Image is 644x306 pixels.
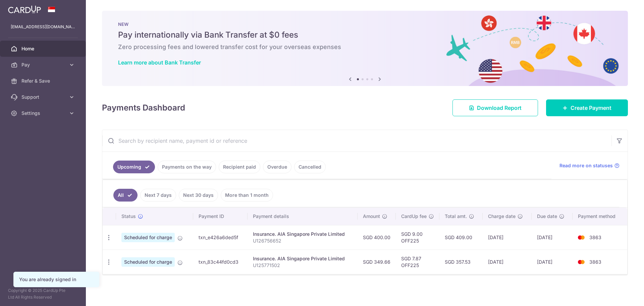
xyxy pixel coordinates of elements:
[21,110,66,117] span: Settings
[253,262,352,269] p: U125771502
[193,250,248,274] td: txn_83c44fd0cd3
[121,213,136,220] span: Status
[8,5,41,13] img: CardUp
[575,258,588,266] img: Bank Card
[113,189,138,202] a: All
[253,237,352,244] p: U126756652
[118,21,612,27] p: NEW
[21,78,66,84] span: Refer & Save
[445,213,467,220] span: Total amt.
[294,161,326,173] a: Cancelled
[559,162,620,169] a: Read more on statuses
[363,213,380,220] span: Amount
[589,259,601,265] span: 3863
[140,189,176,202] a: Next 7 days
[102,102,185,114] h4: Payments Dashboard
[439,225,483,250] td: SGD 409.00
[477,104,522,112] span: Download Report
[118,30,612,40] h5: Pay internationally via Bank Transfer at $0 fees
[158,161,216,173] a: Payments on the way
[221,189,273,202] a: More than 1 month
[11,24,75,30] p: [EMAIL_ADDRESS][DOMAIN_NAME]
[19,276,94,283] div: You are already signed in
[253,255,352,262] div: Insurance. AIA Singapore Private Limited
[589,234,601,240] span: 3863
[483,250,532,274] td: [DATE]
[571,104,611,112] span: Create Payment
[546,99,628,116] a: Create Payment
[21,94,66,100] span: Support
[219,161,260,173] a: Recipient paid
[532,225,573,250] td: [DATE]
[179,189,218,202] a: Next 30 days
[559,162,613,169] span: Read more on statuses
[483,225,532,250] td: [DATE]
[113,161,155,173] a: Upcoming
[575,233,588,242] img: Bank Card
[102,11,628,86] img: Bank transfer banner
[358,250,396,274] td: SGD 349.66
[396,225,439,250] td: SGD 9.00 OFF225
[439,250,483,274] td: SGD 357.53
[193,208,248,225] th: Payment ID
[193,225,248,250] td: txn_e426a6ded5f
[102,130,611,151] input: Search by recipient name, payment id or reference
[253,231,352,237] div: Insurance. AIA Singapore Private Limited
[452,99,538,116] a: Download Report
[401,213,427,220] span: CardUp fee
[396,250,439,274] td: SGD 7.87 OFF225
[121,233,175,242] span: Scheduled for charge
[358,225,396,250] td: SGD 400.00
[121,257,175,267] span: Scheduled for charge
[537,213,557,220] span: Due date
[488,213,516,220] span: Charge date
[248,208,358,225] th: Payment details
[532,250,573,274] td: [DATE]
[573,208,627,225] th: Payment method
[118,43,612,51] h6: Zero processing fees and lowered transfer cost for your overseas expenses
[118,59,201,66] a: Learn more about Bank Transfer
[263,161,291,173] a: Overdue
[21,45,66,52] span: Home
[21,61,66,68] span: Pay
